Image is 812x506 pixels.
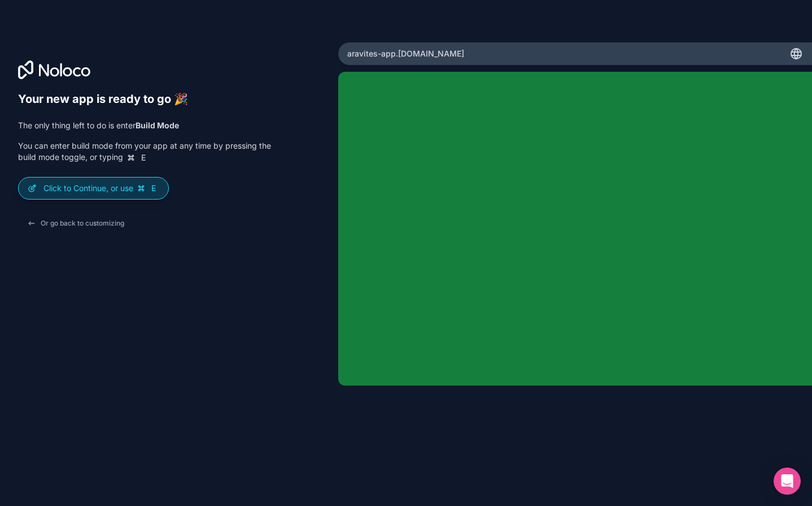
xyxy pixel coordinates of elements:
h6: Your new app is ready to go 🎉 [18,92,271,106]
p: You can enter build mode from your app at any time by pressing the build mode toggle, or typing [18,140,271,163]
strong: Build Mode [136,120,179,130]
div: Open Intercom Messenger [774,468,801,495]
span: E [149,184,158,193]
iframe: App Preview [338,72,812,386]
button: Or go back to customizing [18,213,133,233]
span: aravites-app .[DOMAIN_NAME] [347,48,464,59]
p: The only thing left to do is enter [18,120,271,131]
p: Click to Continue, or use [43,183,159,194]
span: E [139,153,148,162]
